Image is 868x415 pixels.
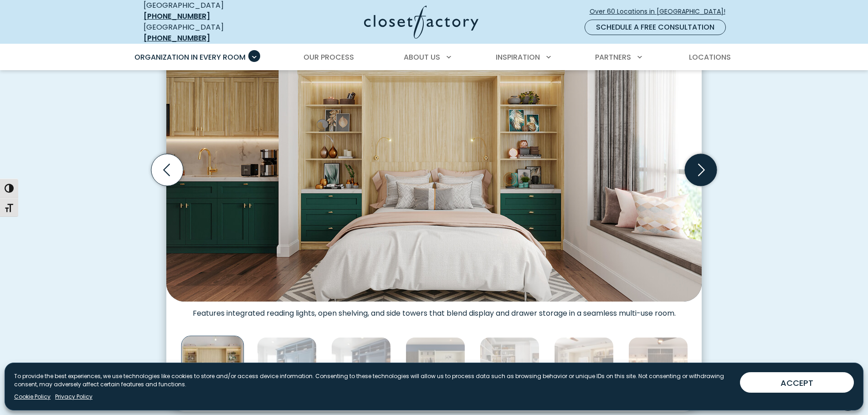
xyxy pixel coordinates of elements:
img: Elegant cream-toned wall bed with TV display, decorative shelving, and frosted glass cabinet doors [554,337,614,397]
a: Cookie Policy [14,393,51,401]
span: Our Process [303,52,354,62]
a: Schedule a Free Consultation [585,20,726,35]
span: About Us [404,52,440,62]
div: [GEOGRAPHIC_DATA] [144,22,276,44]
span: Locations [689,52,731,62]
span: Organization in Every Room [134,52,246,62]
img: Light wood wall bed open with custom green side drawers and open bookshelves [181,336,244,399]
span: Partners [595,52,631,62]
img: Wall bed with integrated work station, goose neck lighting, LED hanging rods, and dual-tone cabin... [406,337,465,397]
img: Wall bed built into shaker cabinetry in office, includes crown molding and goose neck lighting. [480,337,539,397]
img: Closet Factory Logo [364,5,478,39]
span: Over 60 Locations in [GEOGRAPHIC_DATA]! [590,7,733,16]
a: [PHONE_NUMBER] [144,11,210,21]
span: Inspiration [496,52,540,62]
img: Light wood wall bed open with custom green side drawers and open bookshelves [166,21,702,302]
img: Navy blue built-in wall bed with surrounding bookcases and upper storage [331,337,391,397]
figcaption: Features integrated reading lights, open shelving, and side towers that blend display and drawer ... [166,302,702,318]
p: To provide the best experiences, we use technologies like cookies to store and/or access device i... [14,372,733,389]
a: Privacy Policy [55,393,92,401]
img: Custom wall bed cabinetry in navy blue with built-in bookshelves and concealed bed [257,337,317,397]
a: [PHONE_NUMBER] [144,33,210,43]
img: Contemporary two-tone wall bed in dark espresso and light ash, surrounded by integrated media cab... [628,337,688,397]
button: Next slide [681,150,720,190]
nav: Primary Menu [128,45,740,70]
button: ACCEPT [740,372,854,393]
button: Previous slide [148,150,187,190]
a: Over 60 Locations in [GEOGRAPHIC_DATA]! [589,4,733,20]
